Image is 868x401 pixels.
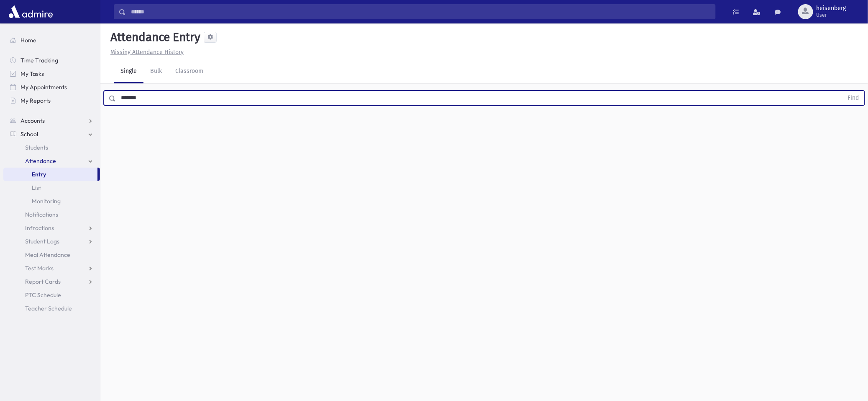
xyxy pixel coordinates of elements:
a: Time Tracking [3,54,100,67]
a: Student Logs [3,235,100,248]
span: Attendance [25,157,56,165]
a: Entry [3,168,97,181]
a: Classroom [169,60,210,83]
span: Monitoring [32,197,61,205]
a: My Reports [3,94,100,107]
a: Meal Attendance [3,248,100,261]
a: Home [3,34,100,47]
input: Search [126,4,715,19]
span: heisenberg [817,5,846,12]
a: Students [3,141,100,154]
span: My Appointments [20,83,67,91]
a: Monitoring [3,194,100,208]
span: Notifications [25,211,58,218]
span: Home [20,36,36,44]
a: Teacher Schedule [3,302,100,315]
span: Student Logs [25,238,59,245]
a: Single [114,60,143,83]
u: Missing Attendance History [110,49,184,56]
a: My Appointments [3,80,100,94]
a: Attendance [3,154,100,168]
h5: Attendance Entry [107,30,200,44]
a: List [3,181,100,194]
span: School [20,130,38,138]
a: Bulk [143,60,169,83]
a: Test Marks [3,261,100,275]
a: Missing Attendance History [107,49,184,56]
span: Students [25,144,48,151]
a: Notifications [3,208,100,221]
img: AdmirePro [7,3,55,20]
span: Test Marks [25,264,54,272]
span: Accounts [20,117,45,124]
span: Teacher Schedule [25,305,72,312]
span: PTC Schedule [25,291,61,299]
span: List [32,184,41,191]
span: Meal Attendance [25,251,70,259]
a: My Tasks [3,67,100,80]
span: Infractions [25,224,54,232]
a: Infractions [3,221,100,235]
span: Entry [32,171,46,178]
span: Time Tracking [20,57,58,64]
a: School [3,127,100,141]
a: PTC Schedule [3,288,100,302]
span: Report Cards [25,278,61,285]
span: My Reports [20,97,51,104]
button: Find [843,91,864,105]
a: Accounts [3,114,100,127]
span: My Tasks [20,70,44,78]
span: User [817,12,846,18]
a: Report Cards [3,275,100,288]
